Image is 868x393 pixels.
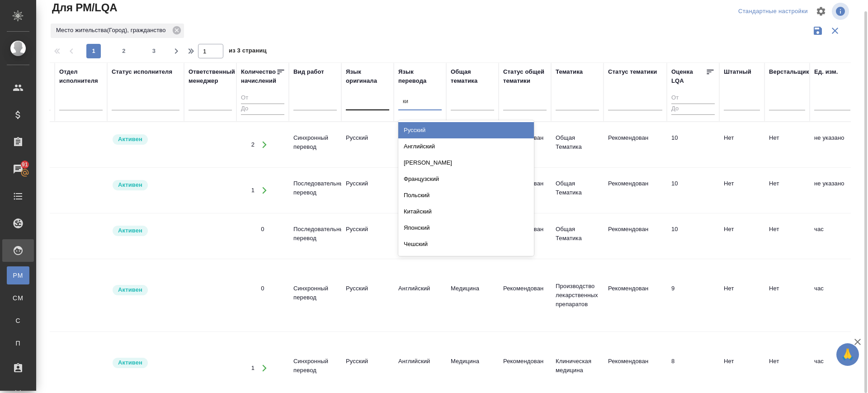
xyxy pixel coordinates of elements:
[59,67,103,85] div: Отдел исполнителя
[398,171,534,187] div: Французский
[810,0,832,22] span: Настроить таблицу
[118,135,142,144] p: Активен
[398,138,534,155] div: Английский
[346,67,389,85] div: Язык оригинала
[499,352,551,384] td: Рекомендован
[11,316,25,325] span: С
[671,93,715,104] input: От
[118,226,142,235] p: Активен
[112,357,179,369] div: Рядовой исполнитель: назначай с учетом рейтинга
[398,155,534,171] div: [PERSON_NAME]
[189,67,235,85] div: Ответственный менеджер
[398,122,534,138] div: Русский
[671,225,715,234] div: перевод идеальный/почти идеальный. Ни редактор, ни корректор не нужен
[289,220,341,252] td: Последовательный перевод
[341,129,394,161] td: Русский
[255,181,274,200] button: Открыть работы
[394,129,446,161] td: Английский
[147,47,161,56] span: 3
[7,266,29,284] a: PM
[11,271,25,280] span: PM
[719,129,764,161] td: Нет
[814,67,838,76] div: Ед. изм.
[398,220,534,236] div: Японский
[810,129,855,161] td: не указано
[112,225,179,237] div: Рядовой исполнитель: назначай с учетом рейтинга
[398,67,442,85] div: Язык перевода
[251,186,255,195] div: 1
[499,279,551,311] td: Рекомендован
[719,279,764,311] td: Нет
[398,187,534,204] div: Польский
[341,175,394,206] td: Русский
[398,252,534,269] div: Сербский
[112,179,179,191] div: Рядовой исполнитель: назначай с учетом рейтинга
[769,67,809,76] div: Верстальщик
[608,67,657,76] div: Статус тематики
[719,352,764,384] td: Нет
[289,129,341,161] td: Синхронный перевод
[551,277,604,313] td: Производство лекарственных препаратов
[241,93,284,104] input: От
[764,220,810,252] td: Нет
[255,136,274,154] button: Открыть работы
[551,129,604,161] td: Общая Тематика
[446,279,499,311] td: Медицина
[7,312,29,330] a: С
[446,352,499,384] td: Медицина
[671,357,715,366] div: перевод хороший. Желательно использовать переводчика с редактором, но для несложных заказов возмо...
[840,345,855,364] span: 🙏
[147,44,161,58] button: 3
[51,24,184,38] div: Место жительства(Город), гражданство
[764,352,810,384] td: Нет
[671,179,715,188] div: перевод идеальный/почти идеальный. Ни редактор, ни корректор не нужен
[394,279,446,311] td: Английский
[7,334,29,352] a: П
[671,133,715,142] div: перевод идеальный/почти идеальный. Ни редактор, ни корректор не нужен
[341,279,394,311] td: Русский
[764,129,810,161] td: Нет
[551,352,604,384] td: Клиническая медицина
[604,220,667,252] td: Рекомендован
[503,67,547,85] div: Статус общей тематики
[736,5,810,19] div: split button
[112,67,172,76] div: Статус исполнителя
[764,175,810,206] td: Нет
[112,133,179,146] div: Рядовой исполнитель: назначай с учетом рейтинга
[719,175,764,206] td: Нет
[671,67,706,85] div: Оценка LQA
[16,160,33,169] span: 91
[251,140,255,149] div: 2
[241,104,284,115] input: До
[719,220,764,252] td: Нет
[7,289,29,307] a: CM
[341,220,394,252] td: Русский
[289,279,341,311] td: Синхронный перевод
[2,158,34,180] a: 91
[604,175,667,206] td: Рекомендован
[112,284,179,296] div: Рядовой исполнитель: назначай с учетом рейтинга
[118,358,142,367] p: Активен
[394,220,446,252] td: Английский
[11,294,25,303] span: CM
[293,67,324,76] div: Вид работ
[826,22,844,39] button: Сбросить фильтры
[836,343,859,366] button: 🙏
[724,67,751,76] div: Штатный
[764,279,810,311] td: Нет
[551,175,604,206] td: Общая Тематика
[229,45,267,58] span: из 3 страниц
[809,22,826,39] button: Сохранить фильтры
[810,220,855,252] td: час
[261,225,264,234] div: 0
[810,352,855,384] td: час
[551,220,604,252] td: Общая Тематика
[394,352,446,384] td: Английский
[251,364,255,373] div: 1
[50,0,117,15] span: Для PM/LQA
[241,67,276,85] div: Количество начислений
[118,285,142,294] p: Активен
[810,279,855,311] td: час
[255,359,274,378] button: Открыть работы
[604,279,667,311] td: Рекомендован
